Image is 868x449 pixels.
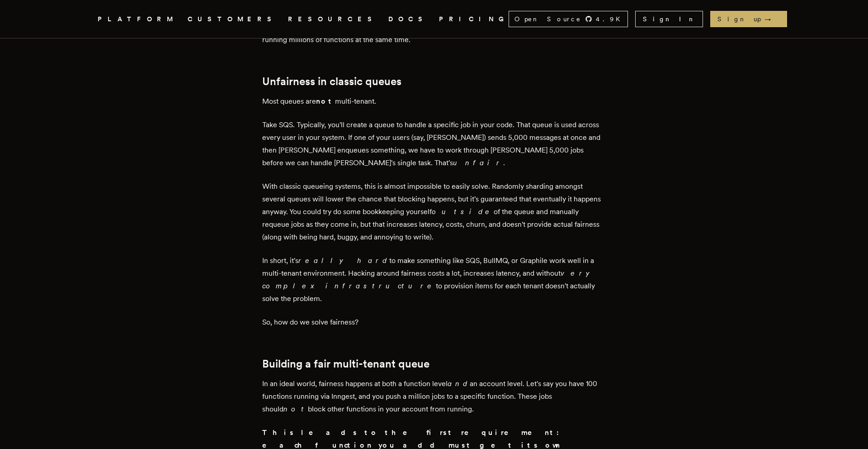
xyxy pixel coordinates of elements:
span: 4.9 K [596,14,626,24]
h2: Building a fair multi-tenant queue [262,358,606,370]
em: and [448,379,470,388]
span: → [764,14,780,24]
a: Sign up [710,11,787,27]
em: unfair [453,158,503,167]
em: really hard [298,256,389,265]
em: very complex infrastructure [262,269,596,290]
p: Take SQS. Typically, you'll create a queue to handle a specific job in your code. That queue is u... [262,119,606,169]
p: With classic queueing systems, this is almost impossible to easily solve. Randomly sharding among... [262,180,606,244]
a: Sign In [635,11,703,27]
a: DOCS [388,14,428,25]
em: outside [432,207,494,216]
a: CUSTOMERS [188,14,277,25]
em: not [283,405,308,413]
p: So, how do we solve fairness? [262,316,606,329]
button: PLATFORM [98,14,177,25]
h2: Unfairness in classic queues [262,75,606,88]
p: In an ideal world, fairness happens at both a function level an account level. Let's say you have... [262,377,606,416]
p: Most queues are multi-tenant. [262,95,606,108]
strong: not [316,97,335,105]
a: PRICING [439,14,509,25]
p: In short, it's to make something like SQS, BullMQ, or Graphile work well in a multi-tenant enviro... [262,254,606,305]
button: RESOURCES [288,14,377,25]
span: Open Source [514,14,581,24]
